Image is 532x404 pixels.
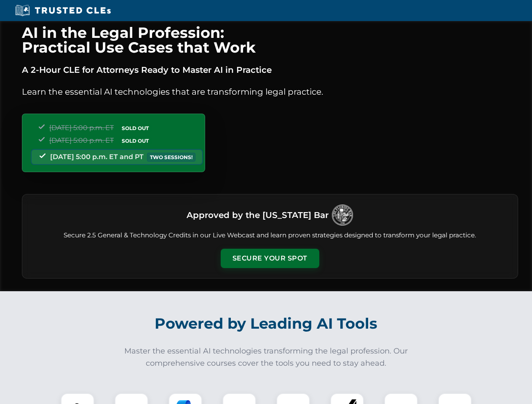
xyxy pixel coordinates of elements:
span: [DATE] 5:00 p.m. ET [49,124,114,132]
h1: AI in the Legal Profession: Practical Use Cases that Work [22,25,518,55]
img: Trusted CLEs [13,4,113,17]
h2: Powered by Leading AI Tools [33,309,500,338]
p: A 2-Hour CLE for Attorneys Ready to Master AI in Practice [22,63,518,77]
h3: Approved by the [US_STATE] Bar [187,207,329,223]
p: Master the essential AI technologies transforming the legal profession. Our comprehensive courses... [119,345,414,369]
span: SOLD OUT [119,136,152,145]
p: Learn the essential AI technologies that are transforming legal practice. [22,85,518,98]
span: [DATE] 5:00 p.m. ET [49,136,114,144]
img: Logo [332,205,353,226]
span: SOLD OUT [119,124,152,133]
p: Secure 2.5 General & Technology Credits in our Live Webcast and learn proven strategies designed ... [32,231,508,240]
button: Secure Your Spot [221,249,319,268]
